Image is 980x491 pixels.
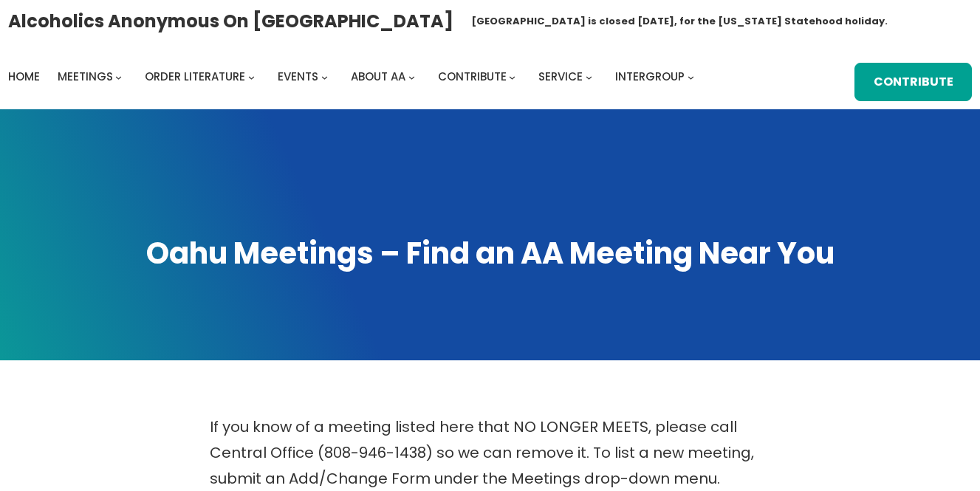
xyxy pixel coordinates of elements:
a: Events [278,66,318,87]
span: Events [278,69,318,84]
a: Contribute [438,66,507,87]
button: Service submenu [586,73,592,80]
a: Service [538,66,583,87]
a: Meetings [58,66,113,87]
a: Home [8,66,40,87]
span: Contribute [438,69,507,84]
span: Order Literature [145,69,245,84]
button: Intergroup submenu [688,73,694,80]
h1: [GEOGRAPHIC_DATA] is closed [DATE], for the [US_STATE] Statehood holiday. [471,14,888,29]
button: About AA submenu [408,73,415,80]
span: Home [8,69,40,84]
a: About AA [351,66,405,87]
button: Events submenu [321,73,328,80]
a: Intergroup [615,66,685,87]
h1: Oahu Meetings – Find an AA Meeting Near You [15,233,965,273]
a: Contribute [854,63,972,101]
span: Service [538,69,583,84]
button: Contribute submenu [509,73,515,80]
span: Meetings [58,69,113,84]
a: Alcoholics Anonymous on [GEOGRAPHIC_DATA] [8,5,453,37]
button: Order Literature submenu [248,73,255,80]
span: About AA [351,69,405,84]
span: Intergroup [615,69,685,84]
nav: Intergroup [8,66,699,87]
button: Meetings submenu [115,73,122,80]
